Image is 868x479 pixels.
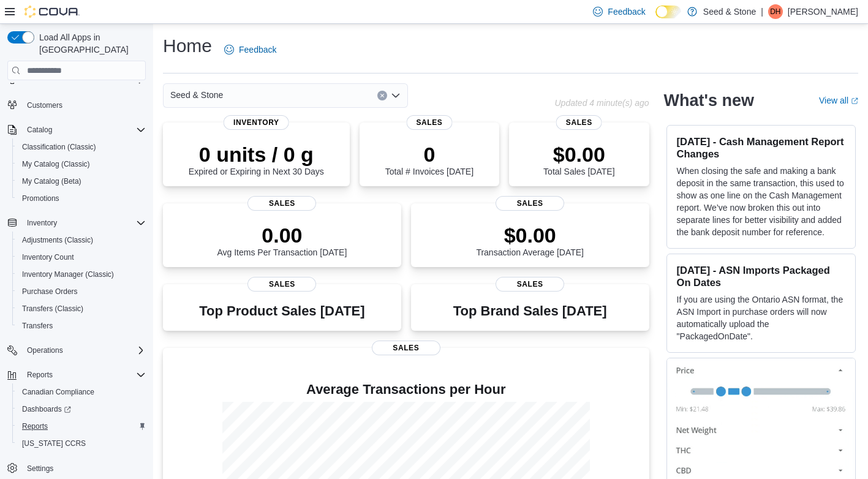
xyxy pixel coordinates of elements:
[608,6,645,18] span: Feedback
[27,125,52,135] span: Catalog
[17,301,146,316] span: Transfers (Classic)
[556,115,602,130] span: Sales
[2,342,151,359] button: Operations
[819,96,858,105] a: View allExternal link
[496,196,564,211] span: Sales
[34,31,146,56] span: Load All Apps in [GEOGRAPHIC_DATA]
[17,419,146,434] span: Reports
[22,439,86,448] span: [US_STATE] CCRS
[664,91,754,110] h2: What's new
[476,223,584,257] div: Transaction Average [DATE]
[543,142,614,176] div: Total Sales [DATE]
[761,4,763,19] p: |
[163,34,212,58] h1: Home
[12,300,151,317] button: Transfers (Classic)
[219,37,281,62] a: Feedback
[27,100,62,110] span: Customers
[770,4,780,19] span: DH
[17,385,146,399] span: Canadian Compliance
[12,401,151,418] a: Dashboards
[17,267,119,282] a: Inventory Manager (Classic)
[22,123,146,137] span: Catalog
[22,304,83,314] span: Transfers (Classic)
[17,319,58,333] a: Transfers
[2,121,151,138] button: Catalog
[17,174,146,189] span: My Catalog (Beta)
[372,341,440,355] span: Sales
[22,123,57,137] button: Catalog
[655,6,681,18] input: Dark Mode
[17,191,146,206] span: Promotions
[12,232,151,249] button: Adjustments (Classic)
[22,461,58,476] a: Settings
[17,157,95,172] a: My Catalog (Classic)
[496,277,564,292] span: Sales
[2,214,151,232] button: Inventory
[17,319,146,333] span: Transfers
[173,382,640,397] h4: Average Transactions per Hour
[17,233,146,247] span: Adjustments (Classic)
[17,402,146,417] span: Dashboards
[677,264,845,289] h3: [DATE] - ASN Imports Packaged On Dates
[655,18,656,19] span: Dark Mode
[12,283,151,300] button: Purchase Orders
[12,418,151,435] button: Reports
[22,368,146,382] span: Reports
[12,435,151,452] button: [US_STATE] CCRS
[27,464,53,473] span: Settings
[22,176,81,186] span: My Catalog (Beta)
[22,97,146,112] span: Customers
[22,270,114,279] span: Inventory Manager (Classic)
[17,385,99,399] a: Canadian Compliance
[22,235,93,245] span: Adjustments (Classic)
[12,156,151,173] button: My Catalog (Classic)
[17,191,64,206] a: Promotions
[476,223,584,247] p: $0.00
[2,96,151,113] button: Customers
[22,404,71,414] span: Dashboards
[22,343,68,358] button: Operations
[17,250,79,265] a: Inventory Count
[453,304,607,319] h3: Top Brand Sales [DATE]
[22,142,96,152] span: Classification (Classic)
[27,370,53,380] span: Reports
[768,4,783,19] div: Doug Hart
[703,4,756,19] p: Seed & Stone
[170,88,223,102] span: Seed & Stone
[377,91,387,100] button: Clear input
[224,115,289,130] span: Inventory
[406,115,452,130] span: Sales
[17,140,101,154] a: Classification (Classic)
[22,216,146,230] span: Inventory
[17,284,83,299] a: Purchase Orders
[22,368,58,382] button: Reports
[12,383,151,401] button: Canadian Compliance
[17,267,146,282] span: Inventory Manager (Classic)
[25,6,80,18] img: Cova
[199,304,364,319] h3: Top Product Sales [DATE]
[22,287,78,296] span: Purchase Orders
[385,142,474,176] div: Total # Invoices [DATE]
[851,97,858,105] svg: External link
[12,317,151,334] button: Transfers
[17,174,86,189] a: My Catalog (Beta)
[27,345,63,355] span: Operations
[17,250,146,265] span: Inventory Count
[17,301,88,316] a: Transfers (Classic)
[189,142,324,176] div: Expired or Expiring in Next 30 Days
[239,43,276,56] span: Feedback
[17,284,146,299] span: Purchase Orders
[12,249,151,266] button: Inventory Count
[17,419,53,434] a: Reports
[12,266,151,283] button: Inventory Manager (Classic)
[2,459,151,477] button: Settings
[12,173,151,190] button: My Catalog (Beta)
[217,223,347,247] p: 0.00
[543,142,614,167] p: $0.00
[247,196,316,211] span: Sales
[22,461,146,476] span: Settings
[2,366,151,383] button: Reports
[677,293,845,342] p: If you are using the Ontario ASN format, the ASN Import in purchase orders will now automatically...
[391,91,401,100] button: Open list of options
[385,142,474,167] p: 0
